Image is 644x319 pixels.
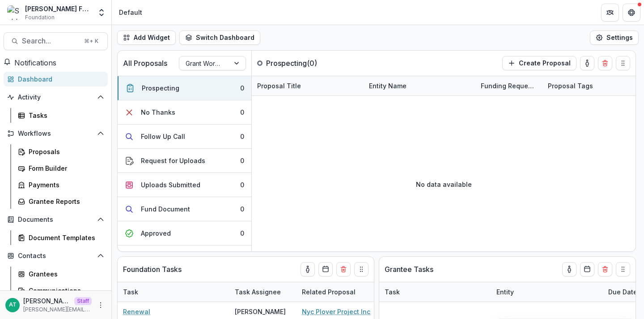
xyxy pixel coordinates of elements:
div: Funding Requested [475,76,542,95]
div: Request for Uploads [141,156,205,165]
div: Proposal Title [252,76,364,95]
div: Proposals [29,147,101,156]
div: Related Proposal [297,282,408,302]
nav: breadcrumb [115,6,146,19]
button: Delete card [598,262,612,276]
button: Notifications [4,57,56,68]
p: Prospecting ( 0 ) [266,58,333,69]
div: 0 [240,132,244,141]
div: Task [118,282,229,302]
button: Partners [601,4,619,22]
div: Document Templates [29,233,101,242]
a: Grantee Reports [14,194,108,209]
div: Due Date [603,287,643,297]
span: Workflows [18,130,93,138]
div: [PERSON_NAME] [235,307,286,316]
button: Request for Uploads0 [118,149,251,173]
div: Entity [491,287,519,297]
div: Task Assignee [229,287,286,297]
span: Activity [18,94,93,101]
p: No data available [416,180,472,189]
div: Task [379,282,491,302]
img: Schlecht Family Foundation DEMO [7,5,21,20]
p: Foundation Tasks [123,264,182,275]
button: Get Help [623,4,640,22]
button: Open Activity [4,90,108,104]
button: Uploads Submitted0 [118,173,251,197]
p: [PERSON_NAME] [23,296,71,306]
div: Approved [141,228,171,238]
button: Drag [354,262,369,276]
button: Create Proposal [502,56,576,70]
button: Switch Dashboard [179,30,260,45]
span: Contacts [18,252,93,260]
div: Anna Test [9,302,17,308]
button: More [95,300,106,310]
a: Document Templates [14,230,108,245]
div: [PERSON_NAME] Family Foundation DEMO [25,4,92,13]
div: Entity [491,282,603,302]
button: Open Contacts [4,249,108,263]
button: Open Documents [4,212,108,227]
div: Funding Requested [475,81,542,91]
div: Entity Name [364,81,412,91]
button: toggle-assigned-to-me [301,262,315,276]
a: Grantees [14,267,108,281]
div: Task [379,287,405,297]
div: Follow Up Call [141,132,185,141]
div: Grantees [29,269,101,279]
button: Calendar [580,262,594,276]
button: Approved0 [118,221,251,246]
button: Delete card [336,262,351,276]
span: Search... [22,37,79,45]
div: Communications [29,286,101,295]
button: Open Workflows [4,126,108,141]
div: ⌘ + K [82,36,100,46]
div: 0 [240,228,244,238]
div: Entity Name [364,76,475,95]
button: Delete card [598,56,612,70]
a: Renewal [123,307,150,316]
a: Payments [14,177,108,192]
div: 0 [240,204,244,214]
a: Communications [14,283,108,298]
button: Add Widget [117,30,176,45]
div: Default [119,8,142,17]
button: Calendar [318,262,333,276]
div: Fund Document [141,204,190,214]
a: Form Builder [14,161,108,176]
button: toggle-assigned-to-me [580,56,594,70]
div: Grantee Reports [29,197,101,206]
div: Proposal Tags [542,81,598,91]
div: Tasks [29,111,101,120]
div: Related Proposal [297,287,361,297]
div: 0 [240,180,244,190]
div: Uploads Submitted [141,180,200,190]
div: Task Assignee [229,282,297,302]
button: Settings [590,30,639,45]
a: Dashboard [4,72,108,86]
span: Notifications [14,58,56,67]
span: Documents [18,216,93,224]
div: Task [118,287,144,297]
span: Foundation [25,13,55,22]
a: Nyc Plover Project Inc [302,307,370,316]
a: Tasks [14,108,108,123]
button: toggle-assigned-to-me [562,262,576,276]
button: Search... [4,32,108,50]
div: 0 [240,156,244,165]
button: Drag [616,262,630,276]
button: Follow Up Call0 [118,125,251,149]
button: Fund Document0 [118,197,251,221]
a: Proposals [14,144,108,159]
button: Drag [616,56,630,70]
button: Open entity switcher [95,4,108,22]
